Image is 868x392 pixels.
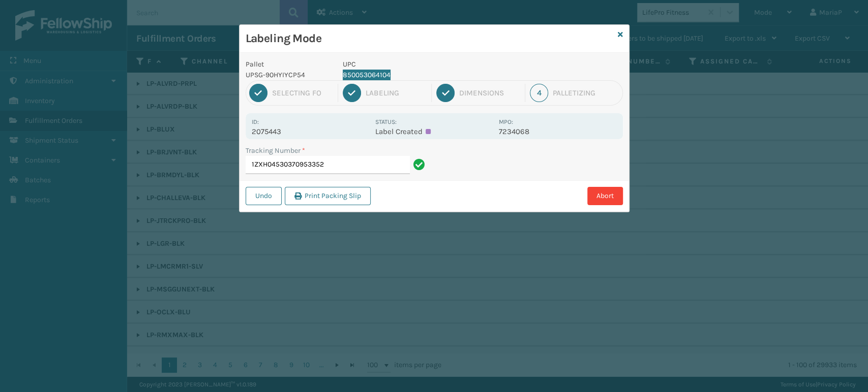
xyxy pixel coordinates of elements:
label: Id: [252,118,259,125]
p: UPC [343,59,493,70]
div: 2 [343,84,361,102]
div: 4 [530,84,548,102]
button: Print Packing Slip [285,187,371,205]
p: 2075443 [252,127,369,136]
div: Labeling [366,88,427,97]
div: 1 [249,84,267,102]
div: Palletizing [553,88,619,97]
p: 7234068 [499,127,616,136]
div: Dimensions [459,88,520,97]
p: 850053064104 [343,70,493,80]
div: Selecting FO [272,88,333,97]
label: Tracking Number [246,145,305,156]
p: Label Created [375,127,493,136]
button: Abort [587,187,623,205]
p: UPSG-90HYIYCP54 [246,70,331,80]
p: Pallet [246,59,331,70]
h3: Labeling Mode [246,31,614,46]
div: 3 [436,84,455,102]
button: Undo [246,187,282,205]
label: Status: [375,118,397,125]
label: MPO: [499,118,513,125]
